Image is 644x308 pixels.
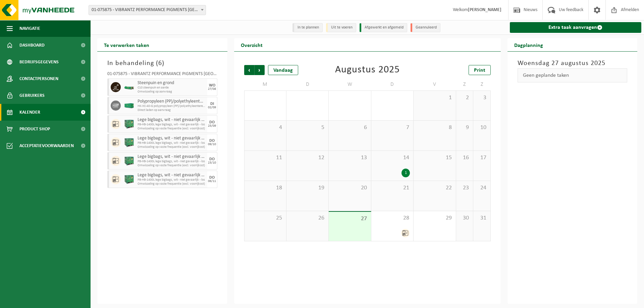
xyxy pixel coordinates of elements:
span: Polypropyleen (PP)/polyethyleentereftalaat (PET) spanbanden [138,99,206,104]
div: 23/10 [208,161,216,165]
td: D [371,78,414,90]
span: 30 [460,214,470,222]
span: 28 [375,214,410,222]
h2: Dagplanning [507,38,550,51]
td: Z [456,78,473,90]
span: 7 [375,124,410,131]
span: 18 [248,184,283,192]
span: 5 [290,124,325,131]
a: Extra taak aanvragen [510,22,642,33]
h2: Te verwerken taken [97,38,156,51]
span: Omwisseling op aanvraag [138,90,206,94]
div: WO [209,83,215,87]
span: Lege bigbags, wit - niet gevaarlijk - los [138,154,206,160]
li: Geannuleerd [411,23,440,32]
a: Print [469,65,491,75]
span: 21 [375,184,410,192]
li: In te plannen [292,23,323,32]
span: 23 [460,184,470,192]
div: 25/09 [208,124,216,128]
div: DO [209,120,215,124]
img: PB-HB-1400-HPE-GN-01 [124,119,134,129]
span: Omwisseling op vaste frequentie (excl. voorrijkost) [138,127,206,131]
div: 06/11 [208,180,216,183]
span: Lege bigbags, wit - niet gevaarlijk - los [138,173,206,178]
div: Augustus 2025 [335,65,400,75]
span: Lege bigbags, wit - niet gevaarlijk - los [138,117,206,123]
strong: [PERSON_NAME] [468,7,501,12]
h2: Overzicht [234,38,269,51]
h3: Woensdag 27 augustus 2025 [518,58,628,68]
div: 27/08 [208,87,216,91]
span: 01-075875 - VIBRANTZ PERFORMANCE PIGMENTS BELGIUM - MENEN [89,5,206,15]
span: 26 [290,214,325,222]
div: 01-075875 - VIBRANTZ PERFORMANCE PIGMENTS [GEOGRAPHIC_DATA] - MENEN [107,72,217,78]
div: Geen geplande taken [518,68,628,82]
td: Z [473,78,490,90]
span: 2 [460,94,470,102]
span: 31 [477,214,487,222]
span: 12 [290,154,325,162]
span: PB-HB-1400L lege bigbags, wit - niet gevaarlijk - los [138,178,206,182]
img: PB-HB-1400-HPE-GN-01 [124,156,134,166]
td: M [244,78,286,90]
div: DO [209,157,215,161]
span: Kalender [19,104,40,121]
span: 6 [332,124,367,131]
span: 11 [248,154,283,162]
div: Vandaag [268,65,298,75]
span: 25 [248,214,283,222]
span: 4 [248,124,283,131]
span: PB-HB-1400L lege bigbags, wit - niet gevaarlijk - los [138,160,206,164]
span: Omwisseling op vaste frequentie (excl. voorrijkost) [138,182,206,186]
span: 19 [290,184,325,192]
span: Lege bigbags, wit - niet gevaarlijk - los [138,136,206,141]
span: Omwisseling op vaste frequentie (excl. voorrijkost) [138,145,206,149]
span: 17 [477,154,487,162]
span: Bedrijfsgegevens [19,54,59,70]
span: C10 steenpuin en aarde [138,86,206,90]
span: Dashboard [19,37,45,54]
div: 1 [401,169,410,177]
span: Omwisseling op vaste frequentie (excl. voorrijkost) [138,164,206,168]
span: 3 [477,94,487,102]
img: PB-HB-1400-HPE-GN-01 [124,137,134,147]
span: Steenpuin en grond [138,80,206,86]
span: 20 [332,184,367,192]
span: 6 [158,60,162,67]
span: Vorige [244,65,254,75]
div: DO [209,139,215,143]
span: Acceptatievoorwaarden [19,137,74,154]
span: Contactpersonen [19,70,58,87]
span: Volgende [255,65,265,75]
span: Product Shop [19,121,50,137]
span: Gebruikers [19,87,45,104]
div: 02/09 [208,106,216,109]
span: Navigatie [19,20,40,37]
span: PB-HB-1400L lege bigbags, wit - niet gevaarlijk - los [138,123,206,127]
div: 09/10 [208,143,216,146]
td: W [329,78,371,90]
td: V [414,78,456,90]
span: 15 [417,154,452,162]
div: DI [210,102,214,106]
span: 01-075875 - VIBRANTZ PERFORMANCE PIGMENTS BELGIUM - MENEN [89,5,206,15]
span: 24 [477,184,487,192]
li: Afgewerkt en afgemeld [360,23,407,32]
img: PB-HB-1400-HPE-GN-01 [124,174,134,184]
span: 13 [332,154,367,162]
span: 8 [417,124,452,131]
span: HK-XC-40-G polypropyleen (PP)/polyethyleentereftalaat (PET) [138,104,206,108]
span: 9 [460,124,470,131]
li: Uit te voeren [326,23,356,32]
span: Direct laden op aanvraag [138,108,206,112]
h3: In behandeling ( ) [107,58,217,68]
span: PB-HB-1400L lege bigbags, wit - niet gevaarlijk - los [138,141,206,145]
span: 1 [417,94,452,102]
span: 16 [460,154,470,162]
span: 29 [417,214,452,222]
span: 14 [375,154,410,162]
div: DO [209,176,215,180]
span: 10 [477,124,487,131]
img: HK-XC-10-GN-00 [124,85,134,90]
